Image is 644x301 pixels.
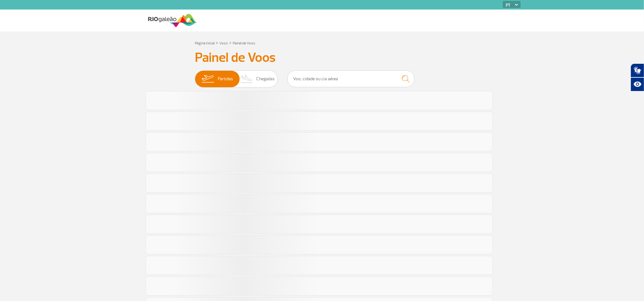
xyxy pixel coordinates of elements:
button: Abrir recursos assistivos. [631,77,644,91]
button: Abrir tradutor de língua de sinais. [631,63,644,77]
span: Chegadas [256,71,275,87]
div: Plugin de acessibilidade da Hand Talk. [631,63,644,91]
a: Painel de Voos [233,41,255,46]
h3: Painel de Voos [195,50,449,66]
a: Página Inicial [195,41,215,46]
a: Voos [219,41,228,46]
img: slider-embarque [198,71,218,87]
img: slider-desembarque [237,71,256,87]
input: Voo, cidade ou cia aérea [287,70,414,87]
a: > [229,39,231,46]
a: > [216,39,218,46]
span: Partidas [218,71,233,87]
